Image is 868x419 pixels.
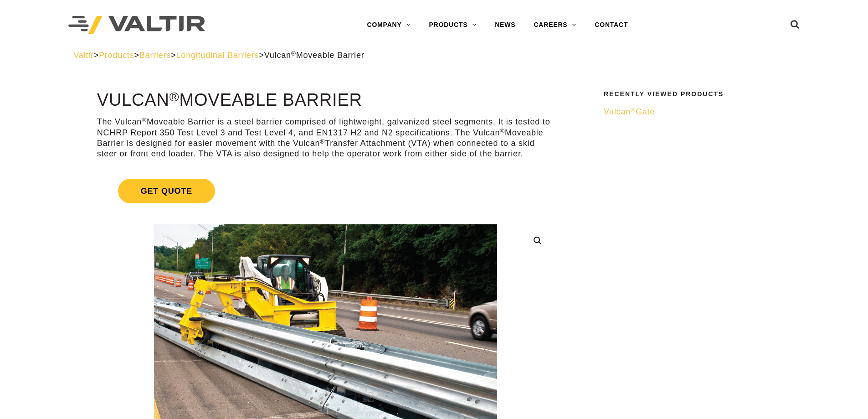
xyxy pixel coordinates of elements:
span: Vulcan Moveable Barrier [264,51,365,60]
span: Get Quote [118,179,215,203]
sup: ® [631,107,636,114]
a: COMPANY [358,16,420,34]
h1: Vulcan Moveable Barrier [97,91,554,110]
a: Barriers [139,51,171,60]
img: Valtir [68,16,205,35]
sup: ® [291,50,296,57]
h2: Recently Viewed Products [604,91,789,98]
a: CONTACT [586,16,637,34]
a: NEWS [486,16,524,34]
span: Vulcan Gate [604,107,655,116]
a: PRODUCTS [420,16,486,34]
div: > > > > [73,50,795,61]
a: CAREERS [524,16,586,34]
a: Longitudinal Barriers [176,51,259,60]
a: Products [99,51,134,60]
a: Get Quote [97,168,554,214]
a: Vulcan®Gate [604,107,789,117]
sup: ® [500,128,505,134]
sup: ® [142,117,147,124]
sup: ® [169,89,180,104]
a: Valtir [73,51,93,60]
p: The Vulcan Moveable Barrier is a steel barrier comprised of lightweight, galvanized steel segment... [97,117,554,160]
sup: ® [320,138,325,145]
